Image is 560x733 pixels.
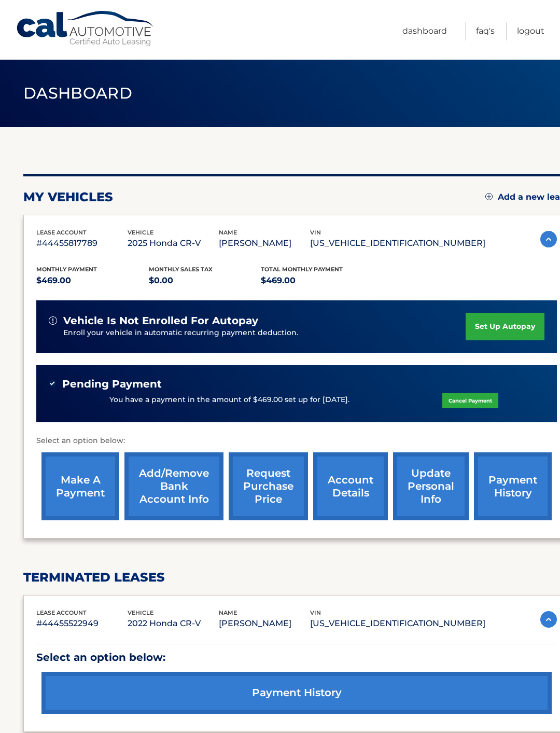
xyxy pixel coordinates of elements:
[219,236,310,251] p: [PERSON_NAME]
[540,611,557,628] img: accordion-active.svg
[442,393,498,408] a: Cancel Payment
[63,327,466,339] p: Enroll your vehicle in automatic recurring payment deduction.
[485,193,493,200] img: add.svg
[476,22,495,40] a: FAQ's
[540,231,557,247] img: accordion-active.svg
[261,266,343,273] span: Total Monthly Payment
[49,380,56,387] img: check-green.svg
[310,609,321,616] span: vin
[41,452,119,520] a: make a payment
[109,394,349,406] p: You have a payment in the amount of $469.00 set up for [DATE].
[219,609,237,616] span: name
[393,452,469,520] a: update personal info
[36,236,128,251] p: #44455817789
[128,609,153,616] span: vehicle
[310,229,321,236] span: vin
[36,609,87,616] span: lease account
[313,452,388,520] a: account details
[124,452,223,520] a: Add/Remove bank account info
[36,648,557,667] p: Select an option below:
[261,273,373,288] p: $469.00
[219,616,310,631] p: [PERSON_NAME]
[23,189,113,205] h2: my vehicles
[49,316,57,325] img: alert-white.svg
[36,229,87,236] span: lease account
[310,616,485,631] p: [US_VEHICLE_IDENTIFICATION_NUMBER]
[517,22,544,40] a: Logout
[128,616,219,631] p: 2022 Honda CR-V
[36,273,149,288] p: $469.00
[466,313,544,340] a: set up autopay
[128,236,219,251] p: 2025 Honda CR-V
[36,616,128,631] p: #44455522949
[36,266,97,273] span: Monthly Payment
[23,84,132,103] span: Dashboard
[229,452,308,520] a: request purchase price
[149,273,261,288] p: $0.00
[36,435,557,447] p: Select an option below:
[310,236,485,251] p: [US_VEHICLE_IDENTIFICATION_NUMBER]
[474,452,552,520] a: payment history
[16,10,156,47] a: Cal Automotive
[41,672,552,714] a: payment history
[62,378,162,391] span: Pending Payment
[63,314,258,327] span: vehicle is not enrolled for autopay
[219,229,237,236] span: name
[128,229,153,236] span: vehicle
[402,22,447,40] a: Dashboard
[149,266,213,273] span: Monthly sales Tax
